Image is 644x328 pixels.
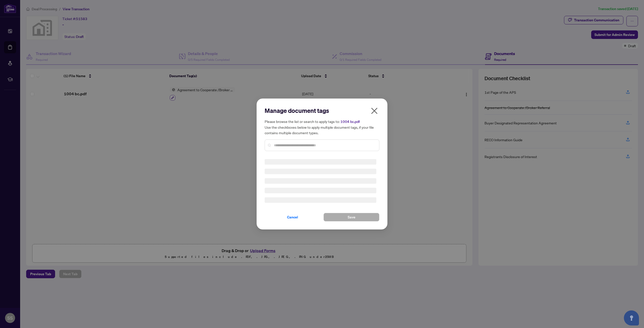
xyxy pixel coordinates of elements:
span: Cancel [287,213,298,221]
h2: Manage document tags [265,107,379,115]
span: 1004 bc.pdf [340,119,360,124]
button: Open asap [624,310,639,325]
span: close [370,107,378,115]
button: Cancel [265,213,320,221]
button: Save [324,213,379,221]
h5: Please browse the list or search to apply tags to: Use the checkboxes below to apply multiple doc... [265,119,379,135]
